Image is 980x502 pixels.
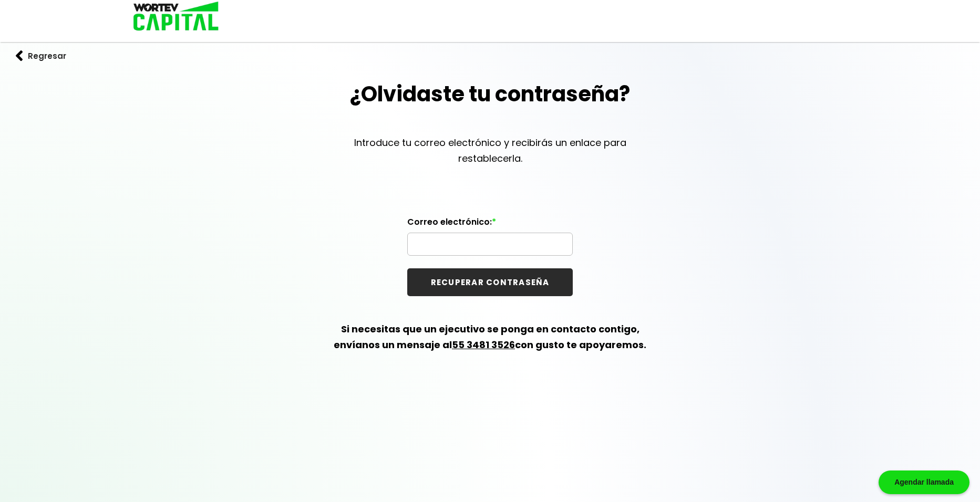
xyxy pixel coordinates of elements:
[407,217,573,233] label: Correo electrónico:
[452,338,515,351] a: 55 3481 3526
[334,322,646,351] b: Si necesitas que un ejecutivo se ponga en contacto contigo, envíanos un mensaje al con gusto te a...
[879,470,969,494] div: Agendar llamada
[333,135,648,166] p: Introduce tu correo electrónico y recibirás un enlace para restablecerla.
[16,50,23,61] img: flecha izquierda
[350,78,630,110] h1: ¿Olvidaste tu contraseña?
[407,268,573,296] button: RECUPERAR CONTRASEÑA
